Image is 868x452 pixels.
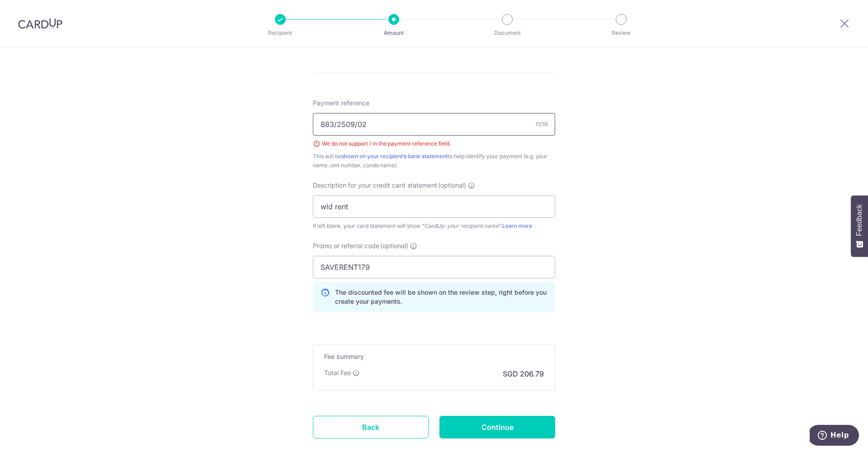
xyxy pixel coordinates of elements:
span: Payment reference [313,99,369,108]
a: Back [313,416,429,438]
div: If left blank, your card statement will show "CardUp- ". [313,221,555,231]
span: Feedback [855,204,863,236]
span: Promo or referral code [313,241,379,250]
h5: Fee summary [324,352,544,361]
p: Review [588,28,655,38]
div: This will be to help identify your payment (e.g. your name, unit number, condo name). [313,152,555,170]
p: Recipient [247,28,314,38]
input: Continue [439,416,555,438]
span: (optional) [380,241,408,250]
span: Description for your credit card statement [313,181,437,190]
p: The discounted fee will be shown on the review step, right before you create your payments. [335,288,547,306]
a: Learn more [502,222,532,229]
input: Example: Rent [313,195,555,218]
p: Document [474,28,541,38]
div: 11/35 [535,120,548,129]
div: We do not support / in the payment reference field. [313,139,555,148]
span: (optional) [438,181,466,190]
iframe: Opens a widget where you can find more information [810,425,859,447]
p: Total Fee [324,368,351,377]
button: Feedback - Show survey [851,195,868,257]
p: SGD 206.79 [503,368,544,379]
a: shown on your recipient’s bank statement [341,153,448,160]
i: your recipient name [447,222,499,229]
img: CardUp [18,18,62,29]
p: Amount [360,28,427,38]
